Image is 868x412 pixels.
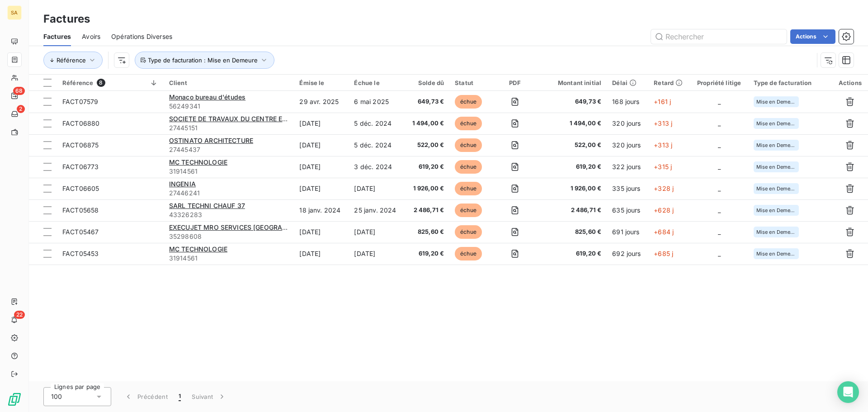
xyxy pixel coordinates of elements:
[43,11,90,27] h3: Factures
[756,229,796,235] span: Mise en Demeure
[62,250,99,257] span: FACT05453
[455,160,482,174] span: échue
[349,178,404,199] td: [DATE]
[654,119,672,127] span: +313 j
[169,245,227,253] span: MC TECHNOLOGIE
[62,119,99,127] span: FACT06880
[62,185,99,192] span: FACT06605
[62,206,99,214] span: FACT05658
[294,91,349,113] td: 29 avr. 2025
[169,202,245,209] span: SARL TECHNI CHAUF 37
[169,79,289,86] div: Client
[756,99,796,104] span: Mise en Demeure
[654,228,674,236] span: +684 j
[43,52,103,69] button: Référence
[612,79,643,86] div: Délai
[455,138,482,152] span: échue
[349,134,404,156] td: 5 déc. 2024
[169,180,196,188] span: INGENIA
[455,117,482,130] span: échue
[756,186,796,191] span: Mise en Demeure
[294,221,349,243] td: [DATE]
[62,98,98,105] span: FACT07579
[179,392,181,401] span: 1
[43,32,71,41] span: Factures
[62,228,99,236] span: FACT05467
[543,249,601,258] span: 619,20 €
[349,221,404,243] td: [DATE]
[349,113,404,134] td: 5 déc. 2024
[654,98,671,105] span: +161 j
[718,228,721,236] span: _
[169,167,289,176] span: 31914561
[607,134,648,156] td: 320 jours
[455,225,482,239] span: échue
[410,141,444,150] span: 522,00 €
[607,91,648,113] td: 168 jours
[349,156,404,178] td: 3 déc. 2024
[7,5,22,20] div: SA
[169,115,291,123] span: SOCIETE DE TRAVAUX DU CENTRE EST
[607,113,648,134] td: 320 jours
[696,79,743,86] div: Propriété litige
[607,199,648,221] td: 635 jours
[169,232,289,241] span: 35298608
[169,137,253,144] span: OSTINATO ARCHITECTURE
[97,79,105,87] span: 8
[607,243,648,265] td: 692 jours
[169,102,289,111] span: 56249341
[82,32,100,41] span: Avoirs
[543,227,601,237] span: 825,60 €
[410,79,444,86] div: Solde dû
[349,199,404,221] td: 25 janv. 2024
[756,164,796,170] span: Mise en Demeure
[62,163,99,170] span: FACT06773
[294,134,349,156] td: [DATE]
[51,392,62,401] span: 100
[543,206,601,215] span: 2 486,71 €
[135,52,274,69] button: Type de facturation : Mise en Demeure
[169,158,227,166] span: MC TECHNOLOGIE
[718,206,721,214] span: _
[654,163,672,170] span: +315 j
[13,87,25,95] span: 68
[294,178,349,199] td: [DATE]
[654,206,674,214] span: +628 j
[57,57,86,64] span: Référence
[169,93,245,101] span: Monaco bureau d'études
[455,79,486,86] div: Statut
[754,79,827,86] div: Type de facturation
[497,79,533,86] div: PDF
[148,57,258,64] span: Type de facturation : Mise en Demeure
[838,79,863,86] div: Actions
[654,185,674,192] span: +328 j
[354,79,399,86] div: Échue le
[455,204,482,217] span: échue
[410,162,444,171] span: 619,20 €
[169,223,319,231] span: EXECUJET MRO SERVICES [GEOGRAPHIC_DATA]
[654,79,685,86] div: Retard
[410,227,444,237] span: 825,60 €
[410,206,444,215] span: 2 486,71 €
[169,123,289,133] span: 27445151
[173,387,186,406] button: 1
[718,119,721,127] span: _
[294,199,349,221] td: 18 janv. 2024
[169,189,289,198] span: 27446241
[349,91,404,113] td: 6 mai 2025
[654,250,673,257] span: +685 j
[756,121,796,126] span: Mise en Demeure
[607,178,648,199] td: 335 jours
[7,392,22,407] img: Logo LeanPay
[111,32,172,41] span: Opérations Diverses
[349,243,404,265] td: [DATE]
[790,29,835,44] button: Actions
[455,182,482,195] span: échue
[718,163,721,170] span: _
[654,141,672,149] span: +313 j
[14,311,25,319] span: 22
[410,184,444,193] span: 1 926,00 €
[410,97,444,106] span: 649,73 €
[62,141,99,149] span: FACT06875
[543,162,601,171] span: 619,20 €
